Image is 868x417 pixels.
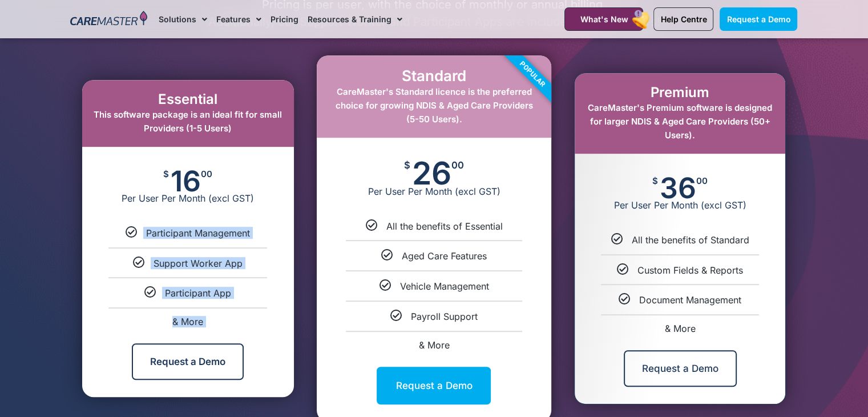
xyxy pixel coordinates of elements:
[377,367,491,404] a: Request a Demo
[165,287,231,299] span: Participant App
[154,258,243,269] span: Support Worker App
[665,323,696,334] span: & More
[588,102,772,141] span: CareMaster's Premium software is designed for larger NDIS & Aged Care Providers (50+ Users).
[82,193,294,204] span: Per User Per Month (excl GST)
[94,109,282,134] span: This software package is an ideal fit for small Providers (1-5 Users)
[328,67,540,85] h2: Standard
[94,91,282,108] h2: Essential
[163,170,169,178] span: $
[696,177,708,185] span: 00
[317,186,551,197] span: Per User Per Month (excl GST)
[70,11,147,28] img: CareMaster Logo
[564,7,643,31] a: What's New
[639,294,741,306] span: Document Management
[404,161,410,170] span: $
[586,85,774,101] h2: Premium
[451,161,464,170] span: 00
[467,9,597,139] div: Popular
[575,199,785,211] span: Per User Per Month (excl GST)
[580,14,628,24] span: What's New
[171,170,201,193] span: 16
[386,220,502,232] span: All the benefits of Essential
[624,350,737,387] a: Request a Demo
[399,280,488,292] span: Vehicle Management
[172,316,203,327] span: & More
[632,234,749,246] span: All the benefits of Standard
[637,264,743,276] span: Custom Fields & Reports
[652,177,658,185] span: $
[418,339,449,351] span: & More
[335,86,532,125] span: CareMaster's Standard licence is the preferred choice for growing NDIS & Aged Care Providers (5-5...
[412,161,451,186] span: 26
[660,14,706,24] span: Help Centre
[132,343,244,380] a: Request a Demo
[146,227,250,239] span: Participant Management
[402,250,487,262] span: Aged Care Features
[411,311,478,322] span: Payroll Support
[726,14,790,24] span: Request a Demo
[653,7,713,31] a: Help Centre
[201,170,212,178] span: 00
[720,7,797,31] a: Request a Demo
[660,177,696,199] span: 36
